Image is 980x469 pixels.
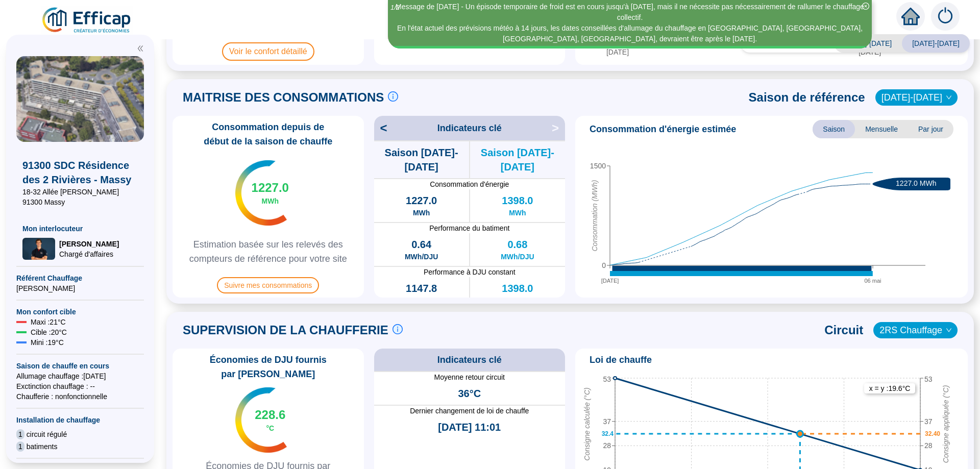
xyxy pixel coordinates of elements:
[552,120,565,136] span: >
[374,406,566,416] span: Dernier changement de loi de chauffe
[183,322,388,338] span: SUPERVISION DE LA CHAUFFERIE
[603,417,611,426] tspan: 37
[583,388,591,461] tspan: Consigne calculée (°C)
[177,353,360,381] span: Économies de DJU fournis par [PERSON_NAME]
[266,423,274,433] span: °C
[16,415,144,425] span: Installation de chauffage
[374,145,469,174] span: Saison [DATE]-[DATE]
[235,160,287,226] img: indicateur températures
[879,323,951,338] span: 2RS Chauffage
[590,122,736,136] span: Consommation d'énergie estimée
[602,430,614,437] text: 32.4
[374,179,566,189] span: Consommation d'énergie
[509,295,526,306] span: MWh
[896,179,936,187] text: 1227.0 MWh
[438,420,501,434] span: [DATE] 11:01
[235,387,287,453] img: indicateur températures
[393,324,403,334] span: info-circle
[590,162,606,170] tspan: 1500
[16,429,24,439] span: 1
[862,3,869,10] span: close-circle
[590,353,652,367] span: Loi de chauffe
[374,223,566,233] span: Performance du batiment
[813,120,855,138] span: Saison
[59,249,119,259] span: Chargé d'affaires
[502,193,533,208] span: 1398.0
[437,353,502,367] span: Indicateurs clé
[931,2,960,31] img: alerts
[437,121,502,135] span: Indicateurs clé
[177,237,360,266] span: Estimation basée sur les relevés des compteurs de référence pour votre site
[389,23,870,44] div: En l'état actuel des prévisions météo à 14 jours, les dates conseillées d'allumage du chauffage e...
[22,238,55,260] img: Chargé d'affaires
[16,371,144,381] span: Allumage chauffage : [DATE]
[217,277,319,293] span: Suivre mes consommations
[901,7,920,26] span: home
[946,94,952,101] span: down
[925,430,940,437] text: 32.40
[374,267,566,277] span: Performance à DJU constant
[501,252,534,262] span: MWh/DJU
[390,4,400,11] i: 1 / 2
[16,361,144,371] span: Saison de chauffe en cours
[374,372,566,382] span: Moyenne retour circuit
[855,120,908,138] span: Mensuelle
[389,2,870,23] div: Message de [DATE] - Un épisode temporaire de froid est en cours jusqu'à [DATE], mais il ne nécess...
[406,193,437,208] span: 1227.0
[869,384,911,392] text: x = y : 19.6 °C
[31,327,67,337] span: Cible : 20 °C
[22,224,138,234] span: Mon interlocuteur
[16,307,144,317] span: Mon confort cible
[507,237,527,252] span: 0.68
[924,375,933,383] tspan: 53
[824,322,863,338] span: Circuit
[749,89,865,106] span: Saison de référence
[177,120,360,149] span: Consommation depuis de début de la saison de chauffe
[509,208,526,218] span: MWh
[902,34,970,53] span: [DATE]-[DATE]
[924,442,933,450] tspan: 28
[859,48,881,56] tspan: [DATE]
[405,252,438,262] span: MWh/DJU
[16,441,24,452] span: 1
[31,337,64,348] span: Mini : 19 °C
[41,6,133,35] img: efficap energie logo
[908,120,953,138] span: Par jour
[222,42,314,61] span: Voir le confort détaillé
[591,180,599,252] tspan: Consommation (MWh)
[502,281,533,295] span: 1398.0
[16,391,144,402] span: Chaufferie : non fonctionnelle
[255,407,285,423] span: 228.6
[22,158,138,187] span: 91300 SDC Résidence des 2 Rivières - Massy
[924,417,933,426] tspan: 37
[606,48,629,56] tspan: [DATE]
[458,386,481,401] span: 36°C
[16,381,144,391] span: Exctinction chauffage : --
[881,90,951,105] span: 2021-2022
[602,261,606,269] tspan: 0
[183,89,384,106] span: MAITRISE DES CONSOMMATIONS
[262,196,279,206] span: MWh
[864,278,881,284] tspan: 06 mai
[374,120,387,136] span: <
[27,441,58,452] span: batiments
[388,91,398,102] span: info-circle
[406,281,437,295] span: 1147.8
[411,237,431,252] span: 0.64
[252,180,289,196] span: 1227.0
[413,208,430,218] span: MWh
[603,442,611,450] tspan: 28
[27,429,67,439] span: circuit régulé
[601,278,619,284] tspan: [DATE]
[413,295,430,306] span: MWh
[942,385,950,463] tspan: Consigne appliquée (°C)
[16,273,144,283] span: Référent Chauffage
[22,187,138,207] span: 18-32 Allée [PERSON_NAME] 91300 Massy
[59,239,119,249] span: [PERSON_NAME]
[31,317,66,327] span: Maxi : 21 °C
[470,145,565,174] span: Saison [DATE]-[DATE]
[137,45,144,52] span: double-left
[946,327,952,333] span: down
[16,283,144,293] span: [PERSON_NAME]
